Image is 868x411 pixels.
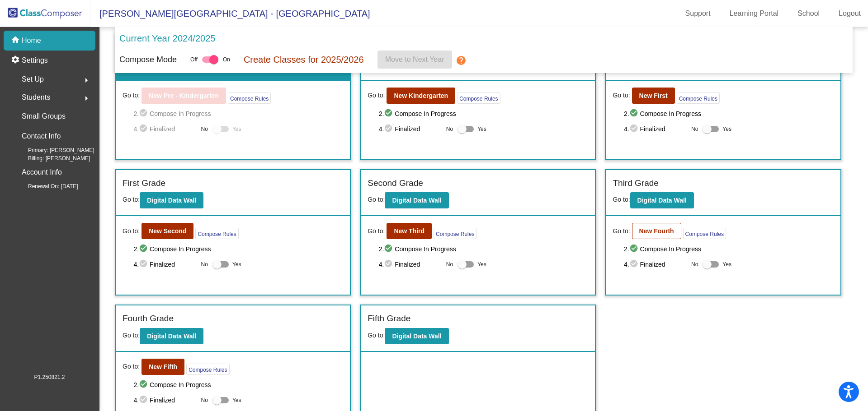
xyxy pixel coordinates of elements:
[385,192,448,208] button: Digital Data Wall
[133,395,196,406] span: 4. Finalized
[691,260,698,268] span: No
[149,227,186,235] b: New Second
[133,379,343,390] span: 2. Compose In Progress
[368,332,385,339] span: Go to:
[624,259,687,270] span: 4. Finalized
[477,259,486,270] span: Yes
[630,192,694,208] button: Digital Data Wall
[22,166,62,179] p: Account Info
[624,244,834,254] span: 2. Compose In Progress
[149,363,177,370] b: New Fifth
[81,75,92,86] mat-icon: arrow_right
[722,6,786,21] a: Learning Portal
[722,259,731,270] span: Yes
[831,6,868,21] a: Logout
[683,228,726,239] button: Compose Rules
[639,92,668,99] b: New First
[691,125,698,133] span: No
[385,328,448,344] button: Digital Data Wall
[22,130,61,143] p: Contact Info
[613,196,630,203] span: Go to:
[613,226,630,236] span: Go to:
[22,110,66,123] p: Small Groups
[368,226,385,236] span: Go to:
[379,108,589,119] span: 2. Compose In Progress
[384,124,395,134] mat-icon: check_circle
[384,108,395,119] mat-icon: check_circle
[384,244,395,254] mat-icon: check_circle
[637,197,687,204] b: Digital Data Wall
[244,53,364,66] p: Create Classes for 2025/2026
[14,182,78,190] span: Renewal On: [DATE]
[232,259,241,270] span: Yes
[434,228,476,239] button: Compose Rules
[81,93,92,104] mat-icon: arrow_right
[629,124,640,134] mat-icon: check_circle
[639,227,674,235] b: New Fourth
[446,260,453,268] span: No
[123,312,174,325] label: Fourth Grade
[140,328,203,344] button: Digital Data Wall
[629,244,640,254] mat-icon: check_circle
[379,244,589,254] span: 2. Compose In Progress
[387,88,455,104] button: New Kindergarten
[232,395,241,406] span: Yes
[123,177,165,190] label: First Grade
[385,55,444,63] span: Move to Next Year
[123,362,140,371] span: Go to:
[133,108,343,119] span: 2. Compose In Progress
[123,226,140,236] span: Go to:
[139,244,150,254] mat-icon: check_circle
[678,6,718,21] a: Support
[22,55,48,66] p: Settings
[123,91,140,100] span: Go to:
[456,55,467,66] mat-icon: help
[11,35,22,46] mat-icon: home
[133,259,196,270] span: 4. Finalized
[133,244,343,254] span: 2. Compose In Progress
[384,259,395,270] mat-icon: check_circle
[147,332,196,340] b: Digital Data Wall
[123,332,140,339] span: Go to:
[147,197,196,204] b: Digital Data Wall
[142,359,184,375] button: New Fifth
[22,91,50,104] span: Students
[368,91,385,100] span: Go to:
[629,108,640,119] mat-icon: check_circle
[457,92,500,104] button: Compose Rules
[190,55,198,64] span: Off
[477,124,486,134] span: Yes
[613,177,658,190] label: Third Grade
[379,259,442,270] span: 4. Finalized
[790,6,827,21] a: School
[119,32,215,45] p: Current Year 2024/2025
[394,227,425,235] b: New Third
[392,197,441,204] b: Digital Data Wall
[14,154,90,162] span: Billing: [PERSON_NAME]
[632,223,681,239] button: New Fourth
[379,124,442,134] span: 4. Finalized
[377,51,452,69] button: Move to Next Year
[11,55,22,66] mat-icon: settings
[629,259,640,270] mat-icon: check_circle
[142,223,193,239] button: New Second
[201,396,208,404] span: No
[387,223,432,239] button: New Third
[201,260,208,268] span: No
[632,88,675,104] button: New First
[186,364,229,375] button: Compose Rules
[139,395,150,406] mat-icon: check_circle
[133,124,196,134] span: 4. Finalized
[142,88,226,104] button: New Pre - Kindergarten
[677,92,720,104] button: Compose Rules
[123,196,140,203] span: Go to:
[722,124,731,134] span: Yes
[624,124,687,134] span: 4. Finalized
[232,124,241,134] span: Yes
[139,124,150,134] mat-icon: check_circle
[223,55,230,64] span: On
[624,108,834,119] span: 2. Compose In Progress
[201,125,208,133] span: No
[90,6,370,21] span: [PERSON_NAME][GEOGRAPHIC_DATA] - [GEOGRAPHIC_DATA]
[446,125,453,133] span: No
